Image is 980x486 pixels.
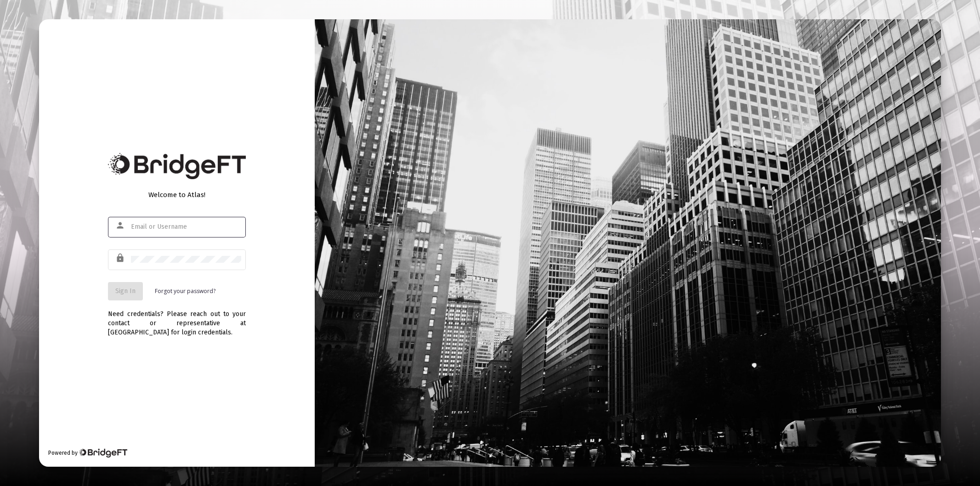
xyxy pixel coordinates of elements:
[108,190,246,199] div: Welcome to Atlas!
[115,253,126,264] mat-icon: lock
[131,223,241,231] input: Email or Username
[155,287,215,296] a: Forgot your password?
[108,300,246,337] div: Need credentials? Please reach out to your contact or representative at [GEOGRAPHIC_DATA] for log...
[108,282,143,300] button: Sign In
[115,287,136,295] span: Sign In
[48,448,127,458] div: Powered by
[79,448,127,458] img: Bridge Financial Technology Logo
[108,153,246,179] img: Bridge Financial Technology Logo
[115,220,126,231] mat-icon: person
